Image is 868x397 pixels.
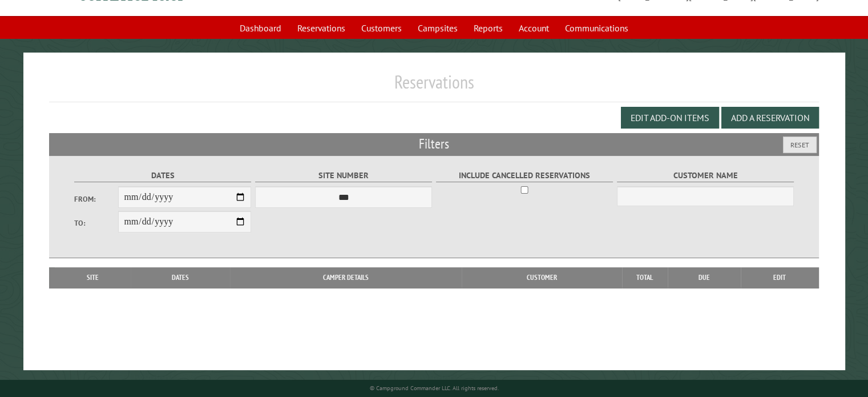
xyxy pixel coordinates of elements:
a: Campsites [411,17,465,39]
th: Camper Details [230,267,462,288]
label: Dates [74,169,252,182]
button: Reset [783,137,817,153]
th: Customer [462,267,622,288]
label: From: [74,194,119,204]
th: Due [668,267,741,288]
button: Add a Reservation [721,107,819,129]
th: Total [622,267,668,288]
small: © Campground Commander LLC. All rights reserved. [370,384,499,392]
a: Customers [354,17,409,39]
a: Reservations [290,17,352,39]
a: Dashboard [233,17,288,39]
th: Site [55,267,131,288]
h1: Reservations [49,71,819,102]
button: Edit Add-on Items [621,107,719,129]
a: Reports [467,17,510,39]
a: Account [512,17,556,39]
th: Edit [741,267,819,288]
label: Site Number [255,169,433,182]
th: Dates [131,267,230,288]
label: Customer Name [617,169,794,182]
a: Communications [558,17,635,39]
label: To: [74,218,119,228]
h2: Filters [49,133,819,155]
label: Include Cancelled Reservations [436,169,613,182]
